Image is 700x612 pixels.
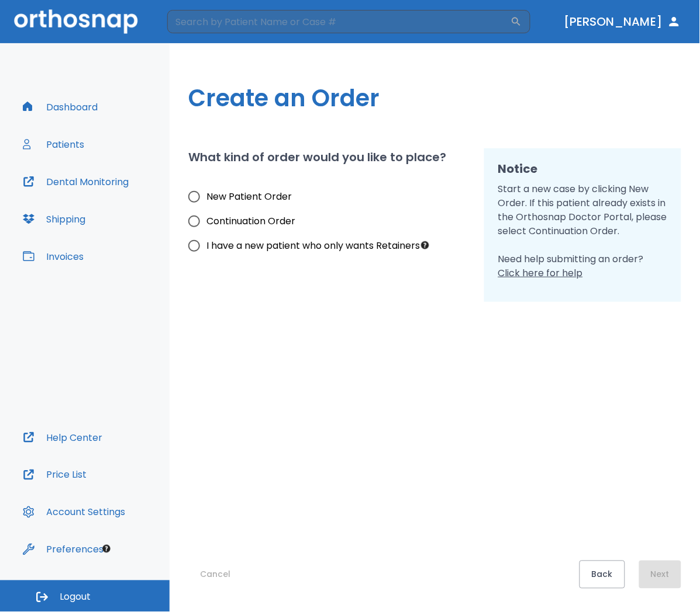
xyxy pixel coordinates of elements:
[16,498,132,526] button: Account Settings
[498,160,667,178] h2: Notice
[420,240,430,251] div: Tooltip anchor
[188,148,446,166] h2: What kind of order would you like to place?
[206,190,292,204] span: New Patient Order
[16,168,136,196] button: Dental Monitoring
[101,544,112,554] div: Tooltip anchor
[206,239,420,253] span: I have a new patient who only wants Retainers
[14,9,138,33] img: Orthosnap
[498,266,583,280] span: Click here for help
[16,130,91,158] button: Patients
[167,10,511,33] input: Search by Patient Name or Case #
[16,242,91,270] button: Invoices
[16,535,111,564] button: Preferences
[498,182,667,280] p: Start a new case by clicking New Order. If this patient already exists in the Orthosnap Doctor Po...
[206,214,295,228] span: Continuation Order
[60,591,91,604] span: Logout
[188,561,242,589] button: Cancel
[16,423,109,451] button: Help Center
[188,81,681,116] h1: Create an Order
[16,461,94,489] button: Price List
[16,93,105,121] button: Dashboard
[16,205,92,233] button: Shipping
[560,11,686,32] button: [PERSON_NAME]
[580,561,625,589] button: Back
